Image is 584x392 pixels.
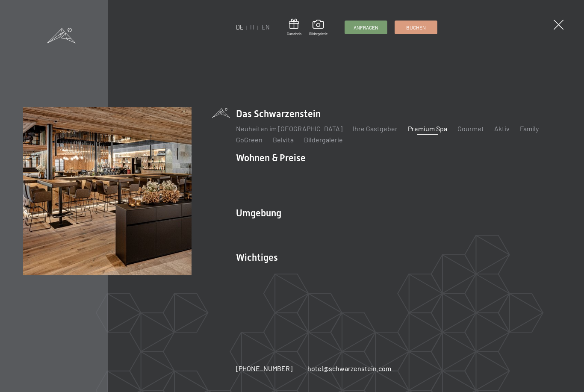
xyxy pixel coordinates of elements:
[457,124,484,133] a: Gourmet
[345,21,387,34] a: Anfragen
[520,124,539,133] a: Family
[494,124,510,133] a: Aktiv
[287,19,301,36] a: Gutschein
[309,20,327,36] a: Bildergalerie
[250,24,255,31] a: IT
[236,364,292,373] a: [PHONE_NUMBER]
[304,136,343,144] a: Bildergalerie
[395,21,437,34] a: Buchen
[262,24,270,31] a: EN
[236,364,292,372] span: [PHONE_NUMBER]
[287,32,301,36] span: Gutschein
[273,136,294,144] a: Belvita
[354,24,378,31] span: Anfragen
[236,24,244,31] a: DE
[408,124,447,133] a: Premium Spa
[406,24,426,31] span: Buchen
[353,124,398,133] a: Ihre Gastgeber
[236,136,263,144] a: GoGreen
[236,124,342,133] a: Neuheiten im [GEOGRAPHIC_DATA]
[307,364,391,373] a: hotel@schwarzenstein.com
[309,32,327,36] span: Bildergalerie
